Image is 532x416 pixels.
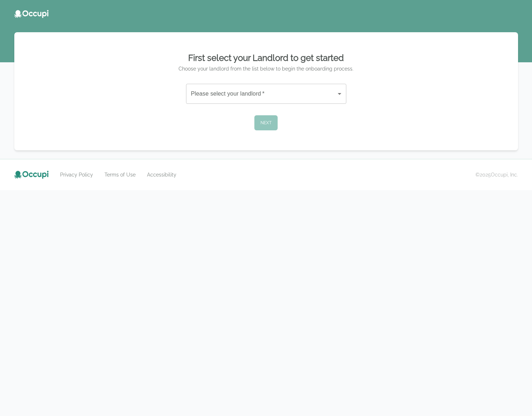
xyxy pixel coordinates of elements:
[104,171,136,178] a: Terms of Use
[147,171,176,178] a: Accessibility
[23,52,509,64] h2: First select your Landlord to get started
[60,171,93,178] a: Privacy Policy
[475,171,518,178] small: © 2025 Occupi, Inc.
[23,65,509,72] p: Choose your landlord from the list below to begin the onboarding process.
